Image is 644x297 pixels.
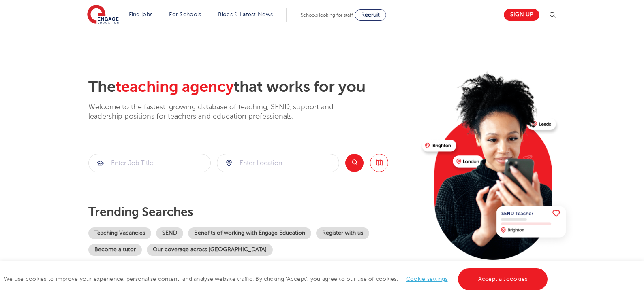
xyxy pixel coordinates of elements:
span: Recruit [361,12,380,18]
a: Blogs & Latest News [218,11,273,17]
p: Trending searches [88,205,415,219]
a: For Schools [169,11,201,17]
span: teaching agency [116,78,234,95]
a: Register with us [316,227,369,239]
p: Welcome to the fastest-growing database of teaching, SEND, support and leadership positions for t... [88,102,356,121]
a: SEND [156,227,183,239]
button: Search [345,154,364,172]
a: Find jobs [129,11,153,17]
a: Our coverage across [GEOGRAPHIC_DATA] [147,244,273,256]
a: Cookie settings [406,276,448,282]
img: Engage Education [87,5,119,25]
span: Schools looking for staff [301,12,353,18]
span: We use cookies to improve your experience, personalise content, and analyse website traffic. By c... [4,276,550,282]
input: Submit [217,154,339,172]
a: Teaching Vacancies [88,227,151,239]
input: Submit [89,154,210,172]
a: Become a tutor [88,244,142,256]
div: Submit [88,154,211,172]
a: Accept all cookies [458,268,548,290]
a: Recruit [355,9,386,21]
a: Sign up [504,9,539,21]
div: Submit [217,154,339,172]
a: Benefits of working with Engage Education [188,227,311,239]
h2: The that works for you [88,78,415,96]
